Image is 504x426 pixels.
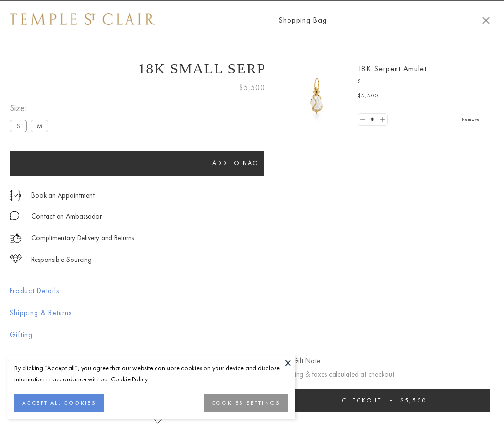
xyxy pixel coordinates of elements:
[14,363,288,385] div: By clicking “Accept all”, you agree that our website can store cookies on your device and disclos...
[342,396,382,404] span: Checkout
[31,211,102,223] div: Contact an Ambassador
[278,14,327,26] span: Shopping Bag
[31,232,134,244] p: Complimentary Delivery and Returns
[14,394,104,412] button: ACCEPT ALL COOKIES
[278,389,490,412] button: Checkout $5,500
[288,67,346,125] img: P51836-E11SERPPV
[358,114,368,126] a: Set quantity to 0
[462,114,480,125] a: Remove
[31,254,92,266] div: Responsible Sourcing
[10,254,22,263] img: icon_sourcing.svg
[10,190,21,201] img: icon_appointment.svg
[482,17,490,24] button: Close Shopping Bag
[10,60,494,77] h1: 18K Small Serpent Amulet
[358,91,379,101] span: $5,500
[10,302,494,324] button: Shipping & Returns
[31,120,48,132] label: M
[10,13,155,25] img: Temple St. Clair
[278,368,490,380] p: Shipping & taxes calculated at checkout
[358,77,480,86] p: S
[10,151,462,176] button: Add to bag
[10,100,52,116] span: Size:
[212,159,259,167] span: Add to bag
[204,394,288,412] button: COOKIES SETTINGS
[358,63,427,73] a: 18K Serpent Amulet
[10,280,494,302] button: Product Details
[278,355,320,367] button: Add Gift Note
[31,190,95,201] a: Book an Appointment
[10,324,494,346] button: Gifting
[239,82,265,94] span: $5,500
[10,211,19,220] img: MessageIcon-01_2.svg
[377,114,387,126] a: Set quantity to 2
[400,396,427,404] span: $5,500
[10,232,22,244] img: icon_delivery.svg
[10,120,27,132] label: S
